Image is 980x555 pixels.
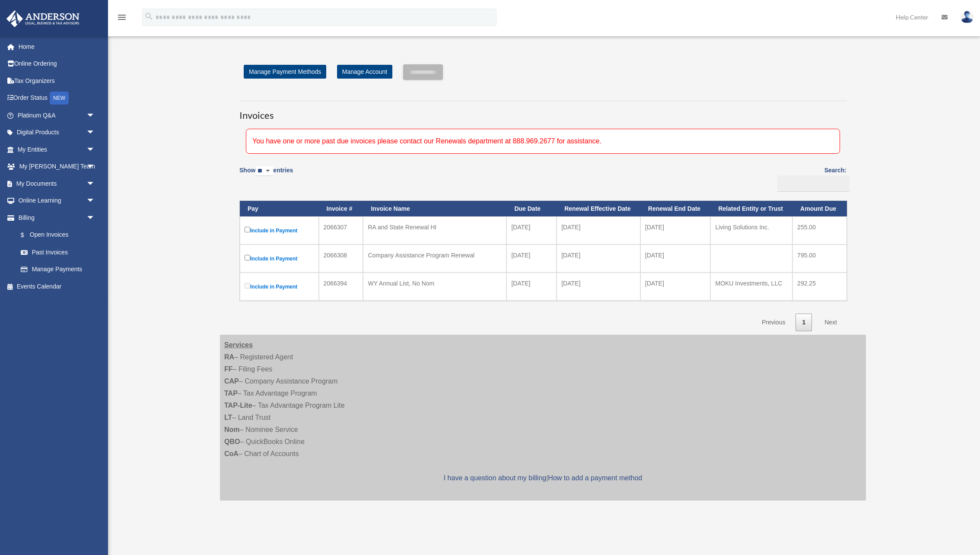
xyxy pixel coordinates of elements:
strong: LT [224,414,232,421]
a: Previous [755,314,792,331]
input: Include in Payment [245,283,250,289]
td: Living Solutions Inc. [710,216,792,244]
td: [DATE] [506,244,557,273]
i: menu [117,12,127,22]
a: Manage Account [337,65,392,79]
input: Include in Payment [245,227,250,232]
a: Manage Payments [12,261,104,278]
img: Anderson Advisors Platinum Portal [4,10,82,27]
div: NEW [50,92,69,105]
td: MOKU Investments, LLC [710,273,792,301]
h3: Invoices [239,101,846,122]
th: Invoice Name: activate to sort column ascending [363,201,506,217]
a: My [PERSON_NAME] Teamarrow_drop_down [6,158,108,175]
td: 255.00 [792,216,847,244]
th: Amount Due: activate to sort column ascending [792,201,847,217]
th: Pay: activate to sort column descending [240,201,319,217]
strong: QBO [224,438,240,445]
th: Due Date: activate to sort column ascending [506,201,557,217]
strong: CoA [224,450,239,457]
td: [DATE] [506,273,557,301]
span: arrow_drop_down [86,192,104,210]
a: menu [117,15,127,22]
a: Events Calendar [6,278,108,295]
div: RA and State Renewal HI [368,221,502,233]
input: Include in Payment [245,255,250,260]
a: Online Learningarrow_drop_down [6,192,108,209]
div: WY Annual List, No Nom [368,277,502,289]
a: My Documentsarrow_drop_down [6,175,108,192]
span: arrow_drop_down [86,124,104,142]
th: Renewal Effective Date: activate to sort column ascending [557,201,640,217]
span: arrow_drop_down [86,107,104,124]
td: [DATE] [557,273,640,301]
span: arrow_drop_down [86,209,104,227]
td: [DATE] [557,216,640,244]
th: Related Entity or Trust: activate to sort column ascending [710,201,792,217]
td: [DATE] [640,216,711,244]
td: [DATE] [640,244,711,273]
span: arrow_drop_down [86,141,104,159]
input: Search: [777,175,850,192]
a: I have a question about my billing [444,474,546,482]
strong: Nom [224,426,240,433]
label: Search: [774,165,846,192]
a: Billingarrow_drop_down [6,209,104,226]
a: 1 [795,314,812,331]
a: Digital Productsarrow_drop_down [6,124,108,141]
strong: CAP [224,377,239,385]
strong: TAP-Lite [224,402,252,409]
a: Home [6,38,108,55]
td: 2066394 [319,273,363,301]
td: 2066308 [319,244,363,273]
span: arrow_drop_down [86,175,104,193]
select: Showentries [255,166,273,176]
th: Invoice #: activate to sort column ascending [319,201,363,217]
p: | [224,472,862,484]
a: Tax Organizers [6,72,108,89]
img: User Pic [961,11,974,23]
a: Order StatusNEW [6,89,108,107]
a: How to add a payment method [548,474,642,482]
span: $ [25,230,30,241]
td: 795.00 [792,244,847,273]
th: Renewal End Date: activate to sort column ascending [640,201,711,217]
td: 292.25 [792,273,847,301]
a: Online Ordering [6,55,108,73]
label: Show entries [239,165,293,185]
td: [DATE] [557,244,640,273]
div: – Registered Agent – Filing Fees – Company Assistance Program – Tax Advantage Program – Tax Advan... [220,335,866,501]
strong: TAP [224,390,238,397]
a: Next [818,314,843,331]
td: [DATE] [506,216,557,244]
a: Platinum Q&Aarrow_drop_down [6,107,108,124]
a: Manage Payment Methods [244,65,326,79]
label: Include in Payment [245,225,314,236]
strong: RA [224,353,234,361]
a: My Entitiesarrow_drop_down [6,141,108,158]
i: search [144,12,154,21]
td: 2066307 [319,216,363,244]
td: [DATE] [640,273,711,301]
label: Include in Payment [245,253,314,264]
label: Include in Payment [245,281,314,292]
a: $Open Invoices [12,226,99,244]
div: You have one or more past due invoices please contact our Renewals department at 888.969.2677 for... [246,129,840,154]
span: arrow_drop_down [86,158,104,176]
strong: Services [224,341,253,349]
strong: FF [224,365,233,373]
a: Past Invoices [12,244,104,261]
div: Company Assistance Program Renewal [368,249,502,261]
